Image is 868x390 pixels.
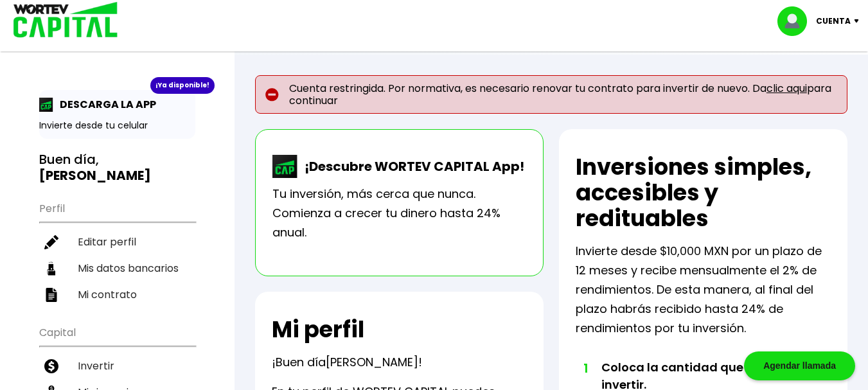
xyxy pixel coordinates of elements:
[39,166,151,184] b: [PERSON_NAME]
[53,96,156,112] p: DESCARGA LA APP
[744,351,855,380] div: Agendar llamada
[39,119,195,132] p: Invierte desde tu celular
[39,255,195,281] a: Mis datos bancarios
[272,184,526,242] p: Tu inversión, más cerca que nunca. Comienza a crecer tu dinero hasta 24% anual.
[44,235,58,249] img: editar-icon.952d3147.svg
[44,359,58,373] img: invertir-icon.b3b967d7.svg
[39,194,195,308] ul: Perfil
[44,261,58,276] img: datos-icon.10cf9172.svg
[298,157,524,176] p: ¡Descubre WORTEV CAPITAL App!
[289,82,837,107] span: Cuenta restringida. Por normativa, es necesario renovar tu contrato para invertir de nuevo. Da pa...
[265,88,279,102] img: error-circle.027baa21.svg
[44,288,58,302] img: contrato-icon.f2db500c.svg
[39,229,195,255] a: Editar perfil
[272,155,298,178] img: wortev-capital-app-icon
[39,281,195,308] a: Mi contrato
[39,98,53,112] img: app-icon
[576,242,831,338] p: Invierte desde $10,000 MXN por un plazo de 12 meses y recibe mensualmente el 2% de rendimientos. ...
[582,359,589,378] span: 1
[326,354,418,370] span: [PERSON_NAME]
[272,353,422,372] p: ¡Buen día !
[777,6,816,36] img: profile-image
[851,19,868,23] img: icon-down
[816,12,851,31] p: Cuenta
[150,77,215,94] div: ¡Ya disponible!
[576,154,831,231] h2: Inversiones simples, accesibles y redituables
[39,353,195,379] a: Invertir
[272,317,364,342] h2: Mi perfil
[39,152,195,184] h3: Buen día,
[766,81,807,96] a: clic aqui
